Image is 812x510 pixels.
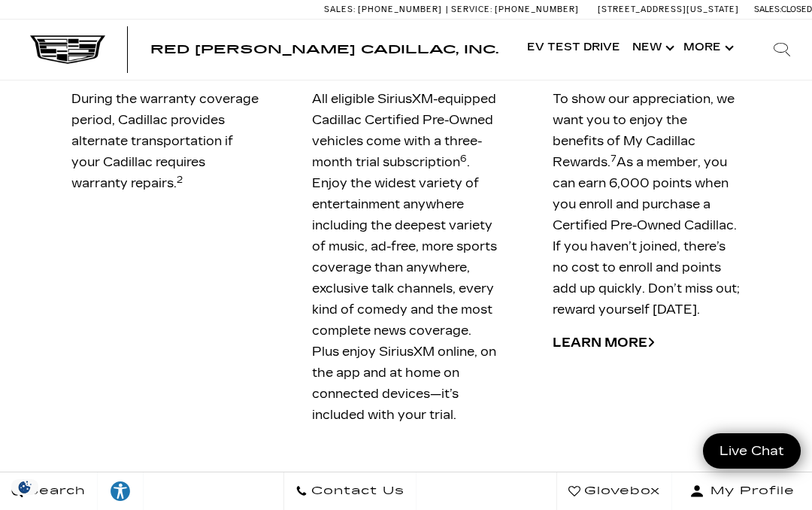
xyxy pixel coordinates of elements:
[150,44,498,56] a: Red [PERSON_NAME] Cadillac, Inc.
[672,472,812,510] button: Open user profile menu
[324,5,446,14] a: Sales: [PHONE_NUMBER]
[611,153,617,164] sup: 7
[626,18,677,78] a: New
[283,472,417,510] a: Contact Us
[781,5,812,14] span: Closed
[495,5,579,14] span: [PHONE_NUMBER]
[23,481,86,502] span: Search
[71,89,259,194] div: During the warranty coverage period, Cadillac provides alternate transportation if your Cadillac ...
[703,433,801,469] a: Live Chat
[712,442,792,460] span: Live Chat
[8,479,42,495] img: Opt-Out Icon
[460,153,467,164] sup: 6
[8,479,42,495] section: Click to Open Cookie Consent Modal
[752,20,812,80] div: Search
[150,42,498,56] span: Red [PERSON_NAME] Cadillac, Inc.
[556,472,672,510] a: Glovebox
[553,335,655,350] a: LEARN MORE
[677,18,737,78] button: More
[98,472,144,510] a: Explore your accessibility options
[451,5,492,14] span: Service:
[98,480,143,502] div: Explore your accessibility options
[553,89,741,320] p: To show our appreciation, we want you to enjoy the benefits of My Cadillac Rewards. As a member, ...
[358,5,442,14] span: [PHONE_NUMBER]
[598,5,739,14] a: [STREET_ADDRESS][US_STATE]
[324,5,356,14] span: Sales:
[30,35,105,64] img: Cadillac Dark Logo with Cadillac White Text
[177,175,183,185] sup: 2
[312,89,500,426] p: All eligible SiriusXM-equipped Cadillac Certified Pre-Owned vehicles come with a three-month tria...
[754,5,781,14] span: Sales:
[704,481,795,502] span: My Profile
[308,481,404,502] span: Contact Us
[580,481,660,502] span: Glovebox
[446,5,583,14] a: Service: [PHONE_NUMBER]
[521,18,626,78] a: EV Test Drive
